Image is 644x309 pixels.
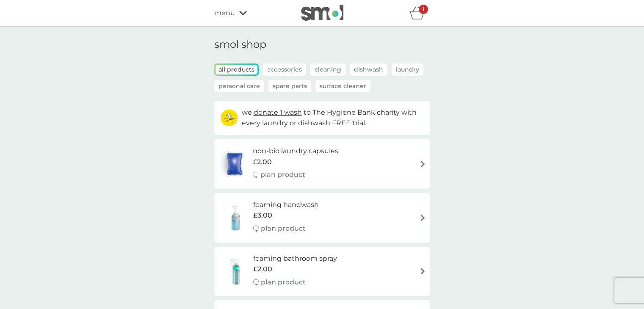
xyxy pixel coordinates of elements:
[218,203,253,232] img: foaming handwash
[260,169,305,180] p: plan product
[263,63,306,76] button: Accessories
[392,63,423,76] button: Laundry
[253,146,338,157] h6: non-bio laundry capsules
[350,63,387,76] button: Dishwash
[214,80,264,92] button: Personal Care
[242,107,424,129] p: we to The Hygiene Bank charity with every laundry or dishwash FREE trial.
[315,80,370,92] button: Surface Cleaner
[253,210,272,221] span: £3.00
[216,65,257,74] button: all products
[214,8,235,19] span: menu
[214,39,430,51] h1: smol shop
[253,253,337,264] h6: foaming bathroom spray
[310,63,345,76] button: Cleaning
[409,5,430,22] div: basket
[254,108,302,116] span: donate 1 wash
[301,5,343,21] img: smol
[253,264,272,275] span: £2.00
[420,161,426,167] img: arrow right
[268,80,311,92] button: Spare Parts
[218,149,251,179] img: non-bio laundry capsules
[261,277,306,288] p: plan product
[261,223,306,234] p: plan product
[420,268,426,274] img: arrow right
[253,199,319,210] h6: foaming handwash
[253,157,272,168] span: £2.00
[218,257,253,286] img: foaming bathroom spray
[420,215,426,221] img: arrow right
